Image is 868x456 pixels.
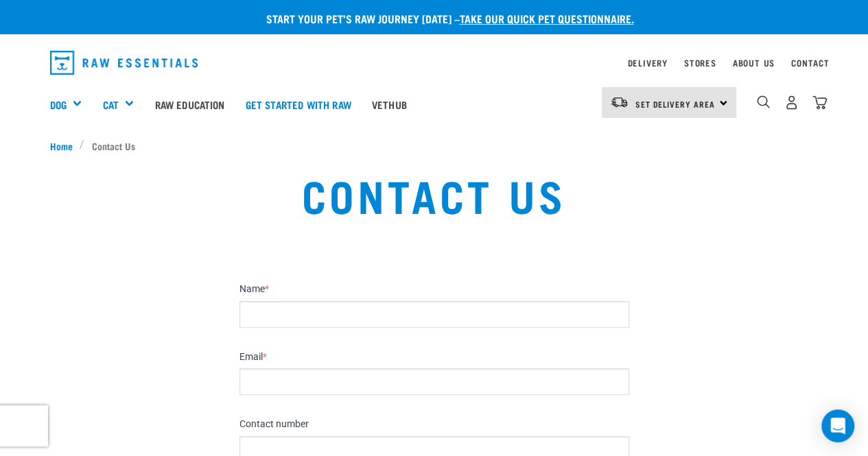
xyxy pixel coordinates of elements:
[627,60,667,65] a: Delivery
[239,283,629,296] label: Name
[239,351,629,363] label: Email
[39,45,830,80] nav: dropdown navigation
[50,139,80,153] a: Home
[460,15,634,21] a: take our quick pet questionnaire.
[362,77,417,132] a: Vethub
[50,51,198,75] img: Raw Essentials Logo
[169,169,699,219] h1: Contact Us
[732,60,774,65] a: About Us
[235,77,362,132] a: Get started with Raw
[239,418,629,431] label: Contact number
[784,95,799,110] img: user.png
[635,101,715,106] span: Set Delivery Area
[50,97,67,112] a: Dog
[684,60,716,65] a: Stores
[50,139,819,153] nav: breadcrumbs
[102,97,118,112] a: Cat
[757,95,770,108] img: home-icon-1@2x.png
[812,95,827,110] img: home-icon@2x.png
[791,60,830,65] a: Contact
[144,77,235,132] a: Raw Education
[821,409,854,442] div: Open Intercom Messenger
[50,139,73,153] span: Home
[610,96,629,108] img: van-moving.png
